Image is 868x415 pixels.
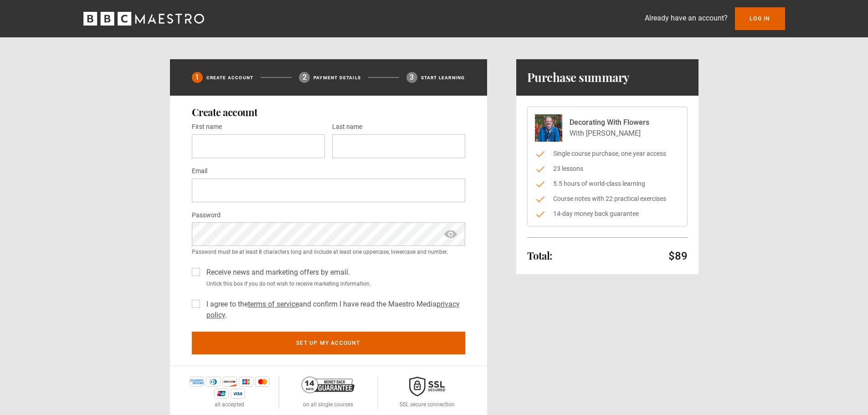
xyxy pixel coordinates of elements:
label: Email [192,166,207,177]
img: amex [190,377,204,387]
li: 5.5 hours of world-class learning [535,179,680,189]
svg: BBC Maestro [83,12,204,26]
a: Log In [735,7,785,30]
img: unionpay [214,389,229,399]
label: Receive news and marketing offers by email. [203,267,350,278]
label: Last name [332,122,362,133]
img: mastercard [255,377,270,387]
small: Password must be at least 8 characters long and include at least one uppercase, lowercase and num... [192,248,465,256]
img: jcb [239,377,253,387]
img: visa [231,389,245,399]
button: Set up my account [192,332,465,354]
small: Untick this box if you do not wish to receive marketing information. [203,280,465,288]
p: With [PERSON_NAME] [570,128,649,139]
img: discover [222,377,237,387]
p: all accepted [215,400,244,409]
label: First name [192,122,222,133]
label: I agree to the and confirm I have read the Maestro Media . [203,299,465,321]
img: diners [206,377,221,387]
li: 14-day money back guarantee [535,209,680,219]
h2: Total: [527,250,552,261]
p: Payment details [313,74,361,81]
p: Already have an account? [645,13,728,24]
h2: Create account [192,107,465,118]
p: Create Account [206,74,254,81]
p: $89 [668,249,688,263]
span: show password [443,222,458,246]
a: terms of service [248,300,299,308]
img: 14-day-money-back-guarantee-42d24aedb5115c0ff13b.png [302,377,354,393]
p: Start learning [421,74,465,81]
label: Password [192,210,221,221]
div: 3 [406,72,417,83]
h1: Purchase summary [527,70,630,85]
li: Single course purchase, one year access [535,149,680,159]
li: 23 lessons [535,164,680,174]
div: 2 [299,72,310,83]
p: on all single courses [303,400,353,409]
p: SSL secure connection [400,400,455,409]
p: Decorating With Flowers [570,117,649,128]
div: 1 [192,72,203,83]
li: Course notes with 22 practical exercises [535,194,680,204]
